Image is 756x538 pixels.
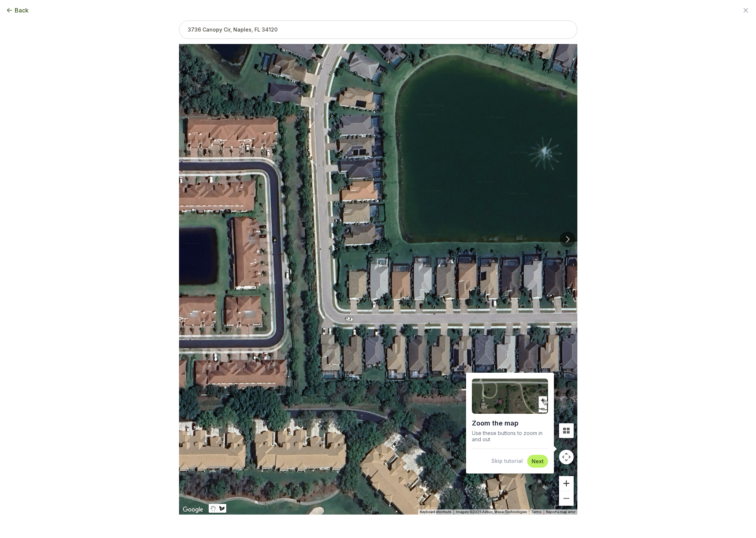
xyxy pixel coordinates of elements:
button: Tilt map [559,423,574,438]
button: Back [6,6,29,15]
button: Go to next slide [560,232,576,247]
span: Back [15,6,29,15]
img: Google [181,505,205,515]
a: Terms (opens in new tab) [531,510,541,514]
a: Report a map error [546,510,575,514]
button: Draw a shape [217,504,226,513]
img: Demo of zooming into a lawn area [472,379,548,414]
button: Map camera controls [559,450,574,464]
button: Zoom in [559,476,574,491]
h1: Zoom the map [472,417,548,430]
button: Stop drawing [209,504,217,513]
button: Zoom out [559,491,574,506]
button: Keyboard shortcuts [420,509,451,515]
input: 3736 Canopy Cir, Naples, FL 34120 [179,21,577,39]
a: Open this area in Google Maps (opens a new window) [181,505,205,515]
button: Skip tutorial [491,457,523,465]
p: Use these buttons to zoom in and out [472,430,548,443]
span: Imagery ©2025 Airbus, Maxar Technologies [456,510,527,514]
button: Next [532,458,544,465]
